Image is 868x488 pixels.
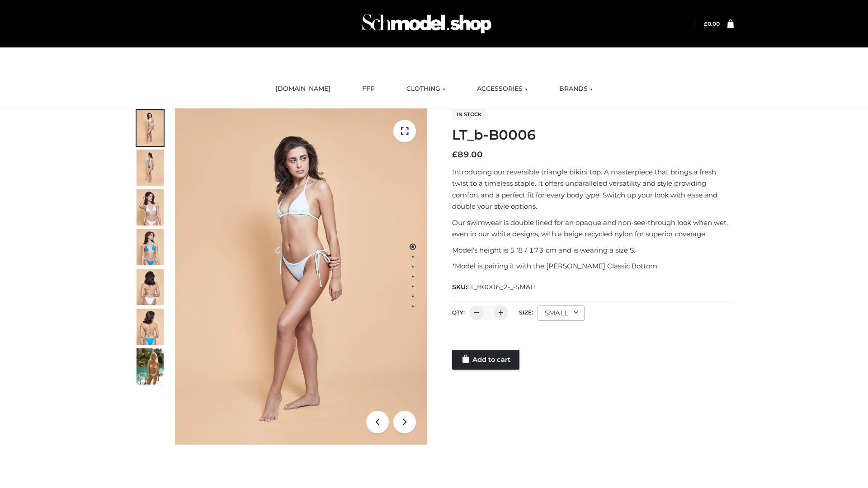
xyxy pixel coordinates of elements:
[470,79,534,99] a: ACCESSORIES
[175,108,427,445] img: ArielClassicBikiniTop_CloudNine_AzureSky_OW114ECO_1
[467,283,538,291] span: LT_B0006_2-_-SMALL
[452,282,538,292] span: SKU:
[137,309,164,345] img: ArielClassicBikiniTop_CloudNine_AzureSky_OW114ECO_8-scaled.jpg
[359,6,495,42] img: Schmodel Admin 964
[269,79,337,99] a: [DOMAIN_NAME]
[137,189,164,225] img: ArielClassicBikiniTop_CloudNine_AzureSky_OW114ECO_3-scaled.jpg
[538,305,585,321] div: SMALL
[137,269,164,305] img: ArielClassicBikiniTop_CloudNine_AzureSky_OW114ECO_7-scaled.jpg
[704,20,708,27] span: £
[137,150,164,186] img: ArielClassicBikiniTop_CloudNine_AzureSky_OW114ECO_2-scaled.jpg
[704,20,720,27] bdi: 0.00
[137,229,164,265] img: ArielClassicBikiniTop_CloudNine_AzureSky_OW114ECO_4-scaled.jpg
[452,260,734,272] p: *Model is pairing it with the [PERSON_NAME] Classic Bottom
[137,348,164,385] img: Arieltop_CloudNine_AzureSky2.jpg
[452,166,734,212] p: Introducing our reversible triangle bikini top. A masterpiece that brings a fresh twist to a time...
[452,217,734,240] p: Our swimwear is double lined for an opaque and non-see-through look when wet, even in our white d...
[452,350,519,370] a: Add to cart
[704,20,720,27] a: £0.00
[452,150,483,160] bdi: 89.00
[519,309,533,316] label: Size:
[400,79,452,99] a: CLOTHING
[137,110,164,146] img: ArielClassicBikiniTop_CloudNine_AzureSky_OW114ECO_1-scaled.jpg
[452,309,465,316] label: QTY:
[452,127,734,143] h1: LT_b-B0006
[552,79,599,99] a: BRANDS
[452,150,458,160] span: £
[355,79,382,99] a: FFP
[452,109,486,120] span: In stock
[452,244,734,256] p: Model’s height is 5 ‘8 / 173 cm and is wearing a size S.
